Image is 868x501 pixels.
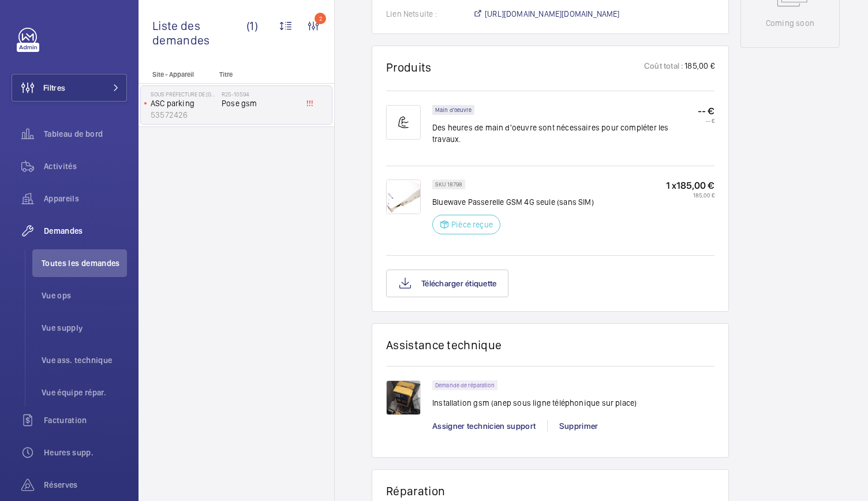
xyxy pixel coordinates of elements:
p: Sous préfecture de [GEOGRAPHIC_DATA] [151,91,217,98]
h1: Produits [386,60,432,74]
p: Coming soon [766,17,814,29]
img: 1754476144156-8bfb4235-36a9-47e1-bd1f-3ecec02dbce8 [386,380,421,415]
p: -- € [698,117,714,124]
button: Filtres [12,74,127,102]
p: Site - Appareil [139,70,215,78]
p: Pièce reçue [451,219,493,230]
span: Vue supply [42,322,127,334]
span: Facturation [44,414,127,426]
p: 1 x 185,00 € [666,180,714,192]
span: Demandes [44,225,127,237]
span: Vue équipe répar. [42,387,127,398]
div: Supprimer [547,420,609,432]
h1: Assistance technique [386,338,502,352]
span: Vue ass. technique [42,354,127,366]
p: Installation gsm (anep sous ligne téléphonique sur place) [432,397,637,409]
span: Réserves [44,479,127,491]
p: 53572426 [151,109,217,121]
p: Bluewave Passerelle GSM 4G seule (sans SIM) [432,196,594,208]
img: muscle-sm.svg [386,105,421,140]
p: Main d'oeuvre [435,108,472,112]
span: Appareils [44,193,127,204]
p: Des heures de main d'oeuvre sont nécessaires pour compléter les travaux. [432,122,698,145]
span: Filtres [43,82,65,94]
h1: Réparation [386,484,714,498]
img: Mjcohe3TUtEmMSFfqELpW9_0NDoEoZkbvoCkQp3GpZ5SMpAg.png [386,180,421,214]
span: Tableau de bord [44,128,127,140]
span: Activités [44,160,127,172]
span: Vue ops [42,290,127,301]
p: Demande de réparation [435,383,495,387]
button: Télécharger étiquette [386,270,508,297]
span: [URL][DOMAIN_NAME][DOMAIN_NAME] [485,8,620,20]
p: 185,00 € [666,192,714,199]
p: SKU 18798 [435,182,462,186]
p: Coût total : [644,60,683,74]
a: [URL][DOMAIN_NAME][DOMAIN_NAME] [473,8,620,20]
span: Pose gsm [222,98,298,109]
span: Assigner technicien support [432,421,536,431]
p: ASC parking [151,98,217,109]
h2: R25-10594 [222,91,298,98]
p: -- € [698,105,714,117]
p: 185,00 € [683,60,714,74]
p: Titre [219,70,295,78]
span: Heures supp. [44,447,127,458]
span: Liste des demandes [152,18,246,47]
span: Toutes les demandes [42,257,127,269]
